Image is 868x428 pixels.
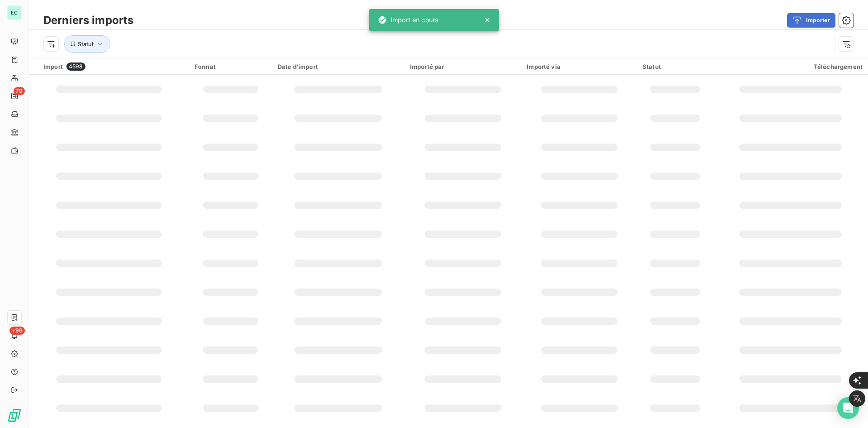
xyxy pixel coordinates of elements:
div: Format [194,63,267,70]
div: Téléchargement [718,63,863,70]
div: Import [43,63,184,71]
button: Statut [64,35,110,53]
img: Logo LeanPay [7,408,22,423]
div: Open Intercom Messenger [837,397,859,419]
div: Statut [642,63,708,70]
span: +99 [9,327,25,335]
div: Import en cours [378,12,438,28]
div: Date d’import [278,63,399,70]
h3: Derniers imports [43,12,133,29]
span: 4598 [66,63,85,71]
span: 79 [14,87,25,95]
button: Importer [787,13,835,28]
span: Statut [78,40,94,48]
div: Importé via [527,63,632,70]
div: Importé par [410,63,516,70]
div: EC [7,5,22,20]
